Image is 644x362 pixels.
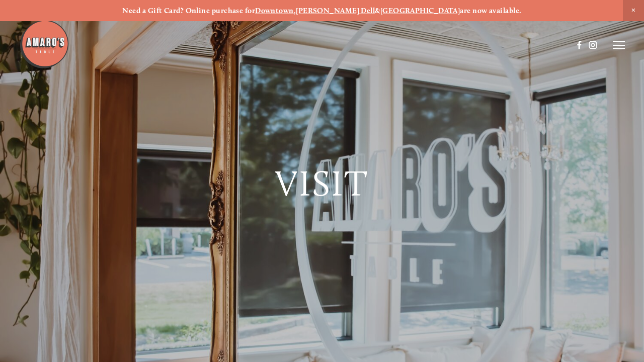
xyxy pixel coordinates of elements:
[255,6,294,15] a: Downtown
[460,6,521,15] strong: are now available.
[375,6,380,15] strong: &
[380,6,460,15] a: [GEOGRAPHIC_DATA]
[294,6,296,15] strong: ,
[296,6,375,15] a: [PERSON_NAME] Dell
[19,19,69,69] img: Amaro's Table
[122,6,255,15] strong: Need a Gift Card? Online purchase for
[275,162,369,205] span: Visit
